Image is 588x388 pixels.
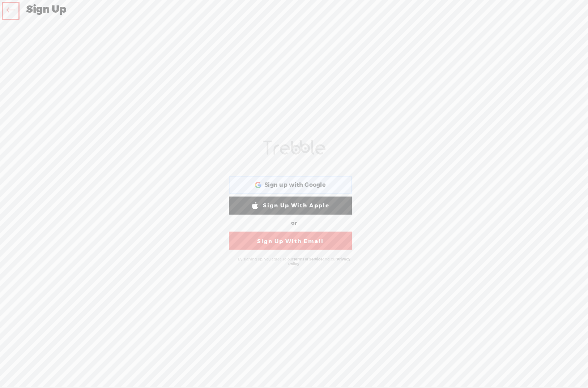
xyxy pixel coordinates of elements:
[264,181,326,189] span: Sign up with Google
[288,257,350,266] a: Privacy Policy
[231,253,357,270] div: By signing up, you agree to our and our .
[229,176,352,194] div: Sign up with Google
[293,257,323,262] a: Terms of Service
[225,217,363,229] div: or
[229,232,352,250] a: Sign Up With Email
[229,197,352,215] a: Sign Up With Apple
